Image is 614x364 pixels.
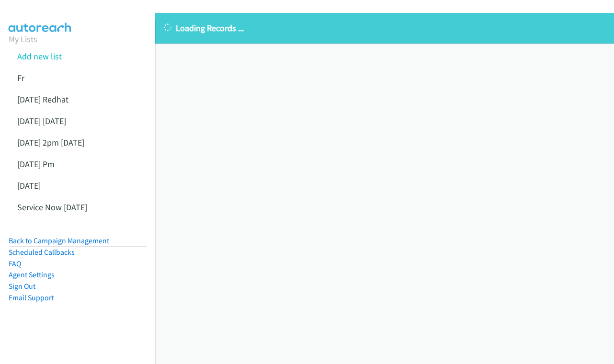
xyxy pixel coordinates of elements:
a: [DATE] 2pm [DATE] [17,137,84,148]
a: FAQ [9,259,21,268]
a: [DATE] Pm [17,159,55,170]
p: Loading Records ... [164,22,605,34]
a: Agent Settings [9,270,55,279]
a: Back to Campaign Management [9,236,109,245]
a: Add new list [17,51,62,62]
a: My Lists [9,34,37,45]
a: Sign Out [9,282,35,291]
a: Fr [17,72,24,83]
a: [DATE] [17,180,41,191]
a: Email Support [9,293,54,302]
a: Service Now [DATE] [17,202,87,213]
a: Scheduled Callbacks [9,248,75,257]
a: [DATE] Redhat [17,94,68,105]
a: [DATE] [DATE] [17,115,66,126]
